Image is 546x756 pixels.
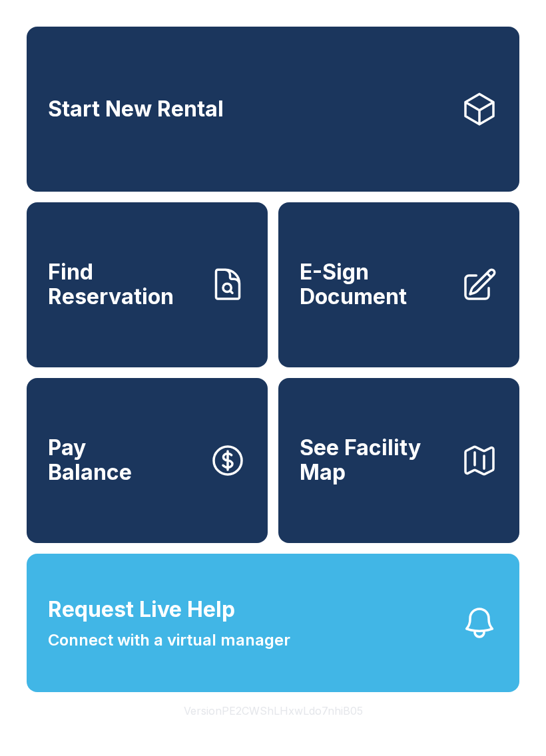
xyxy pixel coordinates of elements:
a: Start New Rental [27,27,519,192]
a: Find Reservation [27,202,268,367]
span: Find Reservation [48,260,198,309]
span: E-Sign Document [300,260,450,309]
span: See Facility Map [300,436,450,484]
button: Request Live HelpConnect with a virtual manager [27,554,519,692]
button: See Facility Map [278,378,519,543]
span: Start New Rental [48,97,224,122]
button: VersionPE2CWShLHxwLdo7nhiB05 [173,692,374,729]
a: PayBalance [27,378,268,543]
a: E-Sign Document [278,202,519,367]
span: Pay Balance [48,436,132,484]
span: Connect with a virtual manager [48,628,290,652]
span: Request Live Help [48,594,235,626]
